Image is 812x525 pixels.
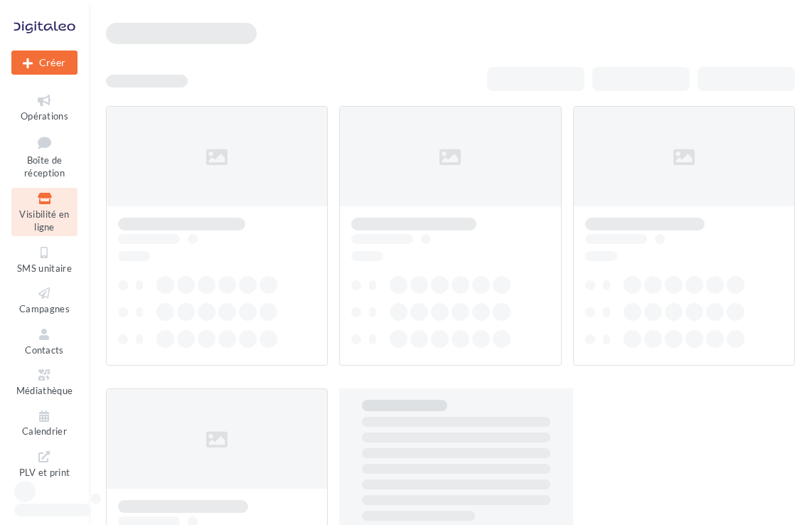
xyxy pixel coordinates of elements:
span: Calendrier [22,426,67,437]
a: Médiathèque [11,364,78,399]
button: Créer [11,51,78,75]
a: Boîte de réception [11,130,78,182]
a: Campagnes [11,282,78,317]
a: Calendrier [11,405,78,440]
a: SMS unitaire [11,242,78,277]
span: SMS unitaire [17,262,72,274]
span: PLV et print personnalisable [18,464,72,504]
span: Campagnes [19,303,70,314]
span: Médiathèque [16,385,73,396]
a: Visibilité en ligne [11,188,78,236]
span: Boîte de réception [24,154,65,179]
span: Contacts [25,344,64,356]
a: Contacts [11,324,78,359]
div: Nouvelle campagne [11,51,78,75]
a: PLV et print personnalisable [11,446,78,508]
a: Opérations [11,90,78,124]
span: Visibilité en ligne [19,208,69,233]
span: Opérations [21,110,68,122]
